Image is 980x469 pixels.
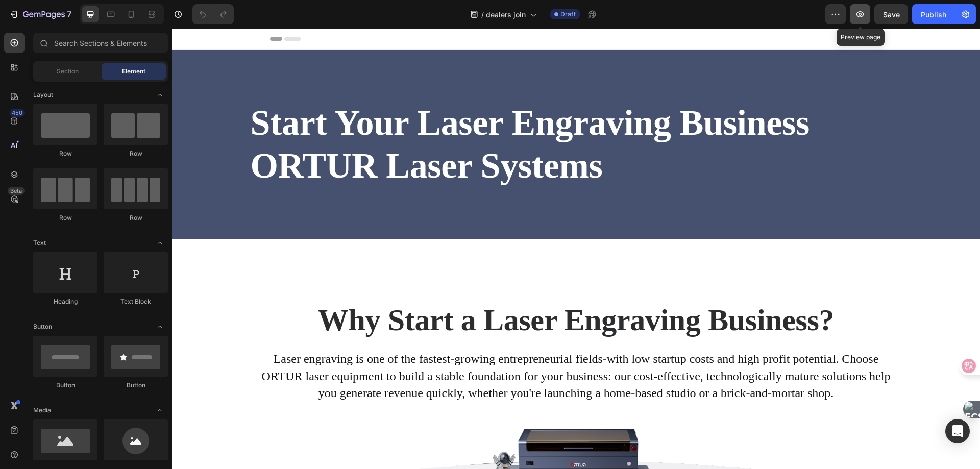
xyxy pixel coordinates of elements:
[33,90,53,100] span: Layout
[104,213,168,223] div: Row
[152,87,168,103] span: Toggle open
[152,402,168,418] span: Toggle open
[921,9,946,20] div: Publish
[10,109,24,117] div: 450
[104,297,168,306] div: Text Block
[8,187,24,195] div: Beta
[912,4,955,24] button: Publish
[33,149,97,158] div: Row
[4,4,76,24] button: 7
[152,235,168,251] span: Toggle open
[486,9,526,20] span: dealers join
[192,4,234,24] div: Undo/Redo
[57,67,79,76] span: Section
[481,9,484,20] span: /
[104,149,168,158] div: Row
[33,238,46,248] span: Text
[33,213,97,223] div: Row
[874,4,908,24] button: Save
[33,381,97,390] div: Button
[33,297,97,306] div: Heading
[152,318,168,335] span: Toggle open
[33,322,52,331] span: Button
[945,419,970,443] div: Open Intercom Messenger
[560,10,576,19] span: Draft
[104,381,168,390] div: Button
[67,8,71,20] p: 7
[33,33,168,53] input: Search Sections & Elements
[122,67,145,76] span: Element
[883,10,900,19] span: Save
[172,29,980,469] iframe: Design area
[33,406,51,415] span: Media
